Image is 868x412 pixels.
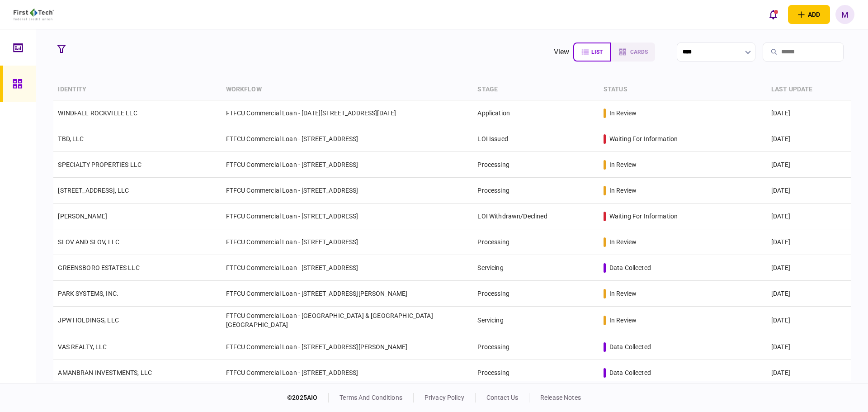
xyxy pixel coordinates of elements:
div: waiting for information [609,212,678,221]
button: M [835,5,854,24]
td: FTFCU Commercial Loan - [STREET_ADDRESS] [222,178,473,204]
a: VAS REALTY, LLC [58,343,107,350]
a: privacy policy [425,394,464,401]
a: release notes [540,394,581,401]
td: Processing [473,334,599,360]
a: [PERSON_NAME] [58,213,107,220]
td: Application [473,100,599,126]
td: [DATE] [767,152,851,178]
span: cards [630,49,648,55]
td: FTFCU Commercial Loan - [DATE][STREET_ADDRESS][DATE] [222,100,473,126]
a: TBD, LLC [58,135,84,142]
button: cards [611,43,655,62]
a: PARK SYSTEMS, INC. [58,290,118,297]
th: last update [767,79,851,100]
span: list [591,49,603,55]
th: workflow [222,79,473,100]
td: [DATE] [767,255,851,281]
div: data collected [609,342,651,351]
td: FTFCU Commercial Loan - [STREET_ADDRESS] [222,204,473,229]
td: LOI Withdrawn/Declined [473,204,599,229]
th: status [599,79,767,100]
button: open adding identity options [788,5,830,24]
div: in review [609,316,637,325]
td: [DATE] [767,204,851,229]
td: Servicing [473,307,599,334]
th: stage [473,79,599,100]
div: waiting for information [609,134,678,143]
td: Processing [473,178,599,204]
a: JPW HOLDINGS, LLC [58,317,119,324]
button: list [573,43,611,62]
a: WINDFALL ROCKVILLE LLC [58,109,137,117]
div: view [554,47,570,57]
td: Servicing [473,255,599,281]
td: [DATE] [767,360,851,386]
div: in review [609,237,637,246]
td: [DATE] [767,178,851,204]
div: in review [609,160,637,169]
a: SLOV AND SLOV, LLC [58,238,119,246]
td: FTFCU Commercial Loan - [STREET_ADDRESS] [222,360,473,386]
td: FTFCU Commercial Loan - [STREET_ADDRESS][PERSON_NAME] [222,281,473,307]
td: FTFCU Commercial Loan - [STREET_ADDRESS] [222,126,473,152]
td: [DATE] [767,334,851,360]
td: [DATE] [767,126,851,152]
a: AMANBRAN INVESTMENTS, LLC [58,369,152,376]
td: FTFCU Commercial Loan - [GEOGRAPHIC_DATA] & [GEOGRAPHIC_DATA] [GEOGRAPHIC_DATA] [222,307,473,334]
td: LOI Issued [473,126,599,152]
td: FTFCU Commercial Loan - [STREET_ADDRESS][PERSON_NAME] [222,334,473,360]
td: [DATE] [767,281,851,307]
td: Processing [473,229,599,255]
td: [DATE] [767,307,851,334]
div: in review [609,109,637,118]
a: SPECIALTY PROPERTIES LLC [58,161,142,168]
a: [STREET_ADDRESS], LLC [58,187,129,194]
td: [DATE] [767,100,851,126]
td: Processing [473,360,599,386]
div: © 2025 AIO [287,393,329,403]
a: GREENSBORO ESTATES LLC [58,264,139,271]
td: Processing [473,152,599,178]
td: Processing [473,281,599,307]
th: identity [53,79,221,100]
img: client company logo [14,9,54,20]
div: data collected [609,263,651,272]
td: FTFCU Commercial Loan - [STREET_ADDRESS] [222,152,473,178]
div: data collected [609,368,651,377]
td: [DATE] [767,229,851,255]
td: FTFCU Commercial Loan - [STREET_ADDRESS] [222,229,473,255]
div: in review [609,289,637,298]
td: FTFCU Commercial Loan - [STREET_ADDRESS] [222,255,473,281]
div: in review [609,186,637,195]
a: terms and conditions [340,394,402,401]
a: contact us [486,394,518,401]
button: open notifications list [764,5,783,24]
